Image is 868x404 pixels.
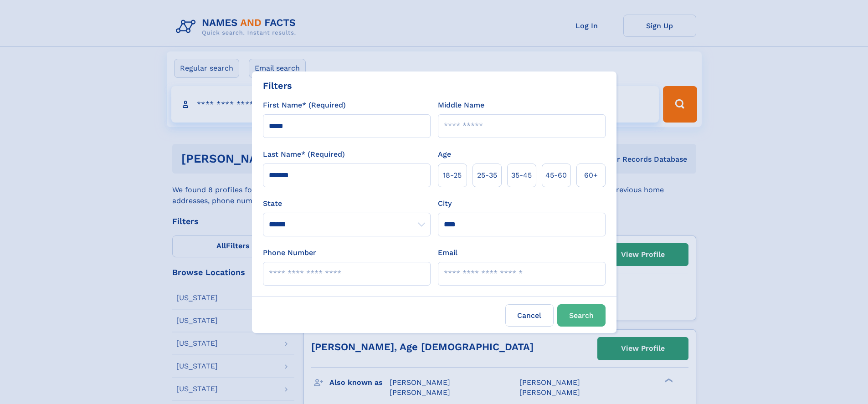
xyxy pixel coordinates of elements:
label: Middle Name [438,100,484,111]
div: Filters [263,79,292,92]
label: State [263,198,431,209]
label: First Name* (Required) [263,100,346,111]
span: 35‑45 [511,170,532,181]
span: 25‑35 [477,170,497,181]
span: 45‑60 [545,170,567,181]
label: Email [438,247,457,258]
span: 18‑25 [443,170,462,181]
button: Search [557,304,606,327]
span: 60+ [584,170,598,181]
label: Last Name* (Required) [263,149,345,160]
label: Cancel [505,304,554,327]
label: Age [438,149,451,160]
label: Phone Number [263,247,316,258]
label: City [438,198,452,209]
